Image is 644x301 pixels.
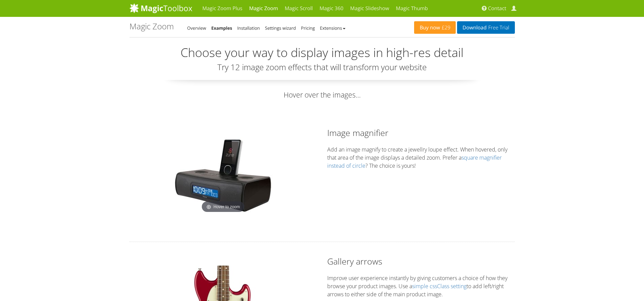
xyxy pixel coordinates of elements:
[440,25,451,30] span: £29
[172,137,274,215] img: Image magnifier example
[129,63,515,72] h3: Try 12 image zoom effects that will transform your website
[129,46,515,59] h2: Choose your way to display images in high-res detail
[412,282,467,290] a: simple cssClass setting
[211,25,232,31] a: Examples
[237,25,260,31] a: Installation
[129,90,515,100] p: Hover over the images...
[301,25,315,31] a: Pricing
[327,274,515,298] p: Improve user experience instantly by giving customers a choice of how they browse your product im...
[486,25,509,30] span: Free Trial
[129,3,192,13] img: MagicToolbox.com - Image tools for your website
[320,25,345,31] a: Extensions
[327,154,502,169] a: square magnifier instead of circle
[172,137,274,215] a: Image magnifier exampleHover to zoom
[327,255,515,267] h2: Gallery arrows
[488,5,506,12] span: Contact
[187,25,206,31] a: Overview
[265,25,296,31] a: Settings wizard
[414,21,456,34] a: Buy now£29
[129,22,174,31] h1: Magic Zoom
[327,145,515,170] p: Add an image magnify to create a jewellry loupe effect. When hovered, only that area of the image...
[457,21,515,34] a: DownloadFree Trial
[327,127,515,139] h2: Image magnifier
